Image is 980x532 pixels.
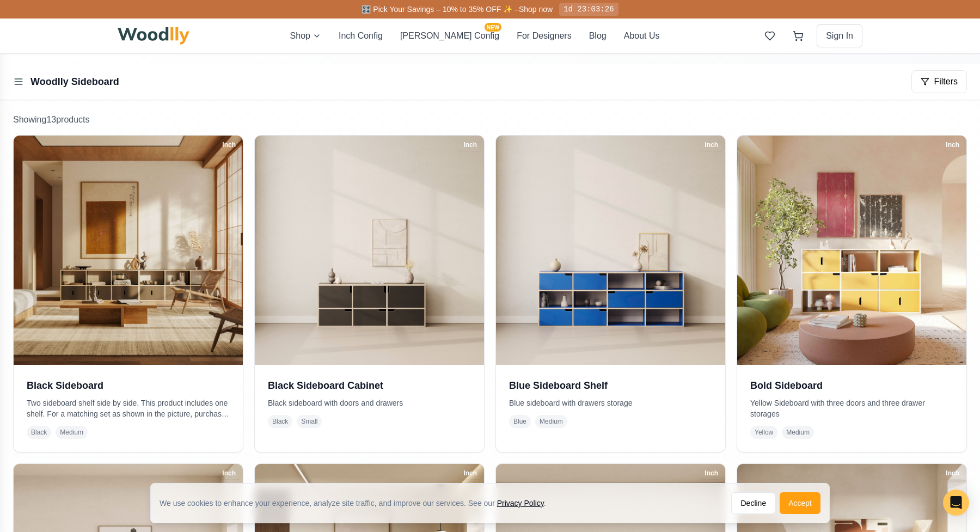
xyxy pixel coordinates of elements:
div: Inch [217,139,241,151]
div: Inch [458,467,482,479]
p: Blue sideboard with drawers storage [509,398,712,408]
div: Inch [941,139,964,151]
img: Bold Sideboard [737,136,966,365]
img: Black Sideboard [14,136,243,365]
h3: Bold Sideboard [750,378,953,393]
span: Medium [782,426,814,439]
span: Black [27,426,51,439]
img: Blue Sideboard Shelf [496,136,725,365]
p: Yellow Sideboard with three doors and three drawer storages [750,398,953,419]
span: NEW [485,23,501,32]
div: Inch [700,467,723,479]
button: Decline [731,492,775,514]
div: Inch [700,139,723,151]
a: Shop now [519,5,553,14]
button: Blog [589,29,607,42]
span: Black [268,415,292,428]
span: Filters [934,75,958,88]
button: Accept [780,492,820,514]
div: Open Intercom Messenger [943,490,969,516]
span: Yellow [750,426,777,439]
span: Small [297,415,322,428]
span: Medium [535,415,567,428]
button: Filters [911,70,967,93]
button: Sign In [817,25,862,47]
p: Showing 13 product s [13,113,967,126]
span: 🎛️ Pick Your Savings – 10% to 35% OFF ✨ – [362,5,518,14]
div: Inch [217,467,241,479]
a: Privacy Policy [497,499,544,507]
img: Woodlly [118,27,189,45]
span: Blue [509,415,531,428]
img: Black Sideboard Cabinet [255,136,484,365]
h3: Black Sideboard [27,378,230,393]
p: Black sideboard with doors and drawers [268,398,471,408]
button: For Designers [517,29,571,42]
h3: Black Sideboard Cabinet [268,378,471,393]
div: Inch [458,139,482,151]
span: Medium [56,426,88,439]
button: Inch Config [339,29,383,42]
a: Woodlly Sideboard [30,76,119,87]
div: 1d 23:03:26 [559,3,618,16]
div: Inch [941,467,964,479]
h3: Blue Sideboard Shelf [509,378,712,393]
button: Shop [290,29,321,42]
p: Two sideboard shelf side by side. This product includes one shelf. For a matching set as shown in... [27,398,230,419]
div: We use cookies to enhance your experience, analyze site traffic, and improve our services. See our . [160,498,555,509]
button: About Us [624,29,660,42]
button: [PERSON_NAME] ConfigNEW [400,29,499,42]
